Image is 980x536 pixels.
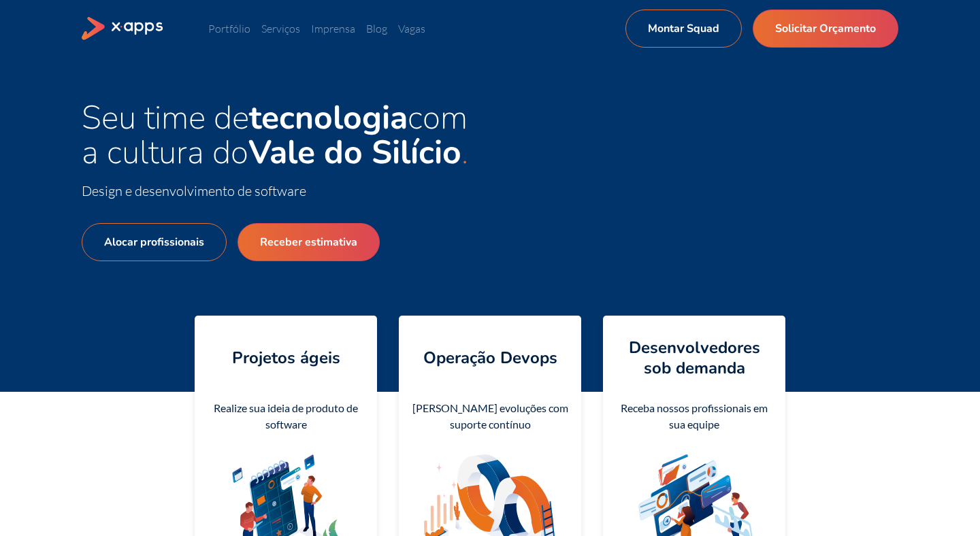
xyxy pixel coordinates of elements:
[82,95,468,175] span: Seu time de com a cultura do
[614,400,774,433] div: Receba nossos profissionais em sua equipe
[366,22,387,35] a: Blog
[311,22,355,35] a: Imprensa
[82,223,227,261] a: Alocar profissionais
[753,10,898,48] a: Solicitar Orçamento
[208,22,250,35] a: Portfólio
[82,182,306,199] span: Design e desenvolvimento de software
[238,223,380,261] a: Receber estimativa
[398,22,425,35] a: Vagas
[232,348,340,368] h4: Projetos ágeis
[614,337,774,378] h4: Desenvolvedores sob demanda
[248,130,461,175] strong: Vale do Silício
[410,400,570,433] div: [PERSON_NAME] evoluções com suporte contínuo
[206,400,366,433] div: Realize sua ideia de produto de software
[261,22,300,35] a: Serviços
[625,10,742,48] a: Montar Squad
[423,348,557,368] h4: Operação Devops
[249,95,408,140] strong: tecnologia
